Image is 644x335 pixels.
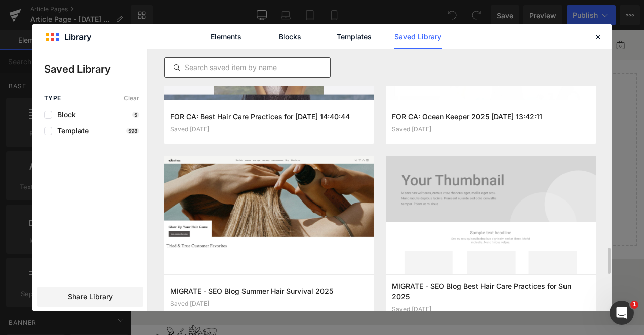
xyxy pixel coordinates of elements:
[320,8,376,30] button: For Professionals
[386,8,400,30] a: Blog
[392,281,590,301] h3: MIGRATE - SEO Blog Best Hair Care Practices for Sun 2025
[392,126,590,133] div: Saved [DATE]
[417,316,496,332] p: Four free samples with every order.
[68,292,113,302] span: Share Library
[170,300,368,307] div: Saved [DATE]
[558,13,574,23] a: Account
[630,301,638,309] span: 1
[610,301,634,325] iframe: Intercom live chat
[52,111,76,119] span: Block
[394,24,442,49] a: Saved Library
[132,112,139,118] p: 5
[170,111,368,122] h3: FOR CA: Best Hair Care Practices for [DATE] 14:40:44
[170,286,368,296] h3: MIGRATE - SEO Blog Summer Hair Survival 2025
[24,74,585,86] p: Start building your page
[52,127,89,135] span: Template
[20,8,75,24] img: Davines
[392,306,590,313] div: Saved [DATE]
[528,7,543,29] button: Search
[580,17,583,22] span: View cart, 0 items in cart
[274,8,310,30] button: Our Story
[543,13,558,23] a: Salon Locator
[410,8,454,30] a: Salon Locator
[104,316,201,324] p: F
[24,225,585,232] p: or Drag & Drop elements from left sidebar
[126,128,139,134] p: 598
[44,61,147,77] p: Saved Library
[259,197,350,217] a: Explore Template
[165,61,330,74] input: Search saved item by name
[576,7,586,29] button: Minicart
[170,126,368,133] div: Saved [DATE]
[392,111,590,122] h3: FOR CA: Ocean Keeper 2025 [DATE] 13:42:11
[330,24,378,49] a: Templates
[44,95,61,102] span: Type
[109,316,201,324] a: ind a Davines Salon near you.
[202,24,250,49] a: Elements
[266,24,314,49] a: Blocks
[259,316,351,324] p: Free Shipping on order $75+.
[148,8,179,30] a: Hair Quiz
[124,95,139,102] span: Clear
[189,8,217,30] button: Products
[227,8,259,30] button: Hair Type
